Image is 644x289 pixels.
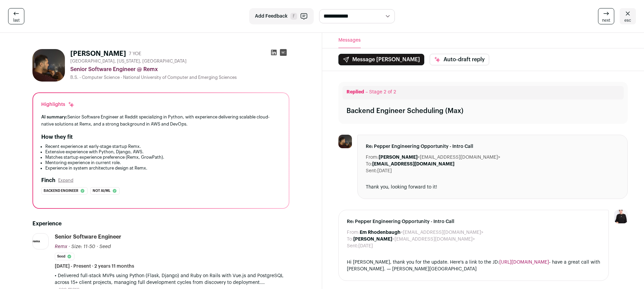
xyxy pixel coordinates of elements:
a: [URL][DOMAIN_NAME] [499,260,549,265]
button: Auto-draft reply [430,54,489,65]
button: Add Feedback F [249,8,314,24]
div: Backend Engineer Scheduling (Max) [347,106,463,116]
b: [EMAIL_ADDRESS][DOMAIN_NAME] [372,162,454,166]
b: [PERSON_NAME] [379,155,418,160]
div: Senior Software Engineer at Reddit specializing in Python, with experience delivering scalable cl... [41,113,281,128]
span: Seed [99,244,111,249]
dt: To: [366,161,372,168]
li: Mentoring experience in current role. [45,160,281,165]
div: Hi [PERSON_NAME], thank you for the update. Here's a link to the JD: - have a great call with [PE... [347,259,601,272]
h1: [PERSON_NAME] [70,49,126,59]
img: 0d8d310a7c7d1ab83213082a9f90d1ec5d213f6f6bf66beb62e1ea1b188f663d.jpg [32,49,65,82]
li: Extensive experience with Python, Django, AWS. [45,149,281,155]
span: Re: Pepper Engineering Opportunity - Intro Call [347,218,601,225]
img: 9240684-medium_jpg [614,210,628,223]
li: Matches startup experience preference (Remx, GrowPath). [45,155,281,160]
span: Stage 2 of 2 [369,90,396,94]
a: esc [620,8,636,24]
div: 7 YOE [129,50,141,57]
div: Thank you, looking forward to it! [366,184,620,191]
span: – [365,90,368,94]
b: [PERSON_NAME] [353,237,392,242]
span: F [290,13,297,20]
span: esc [624,18,631,23]
img: 0d8d310a7c7d1ab83213082a9f90d1ec5d213f6f6bf66beb62e1ea1b188f663d.jpg [338,135,352,148]
div: Highlights [41,101,75,108]
dd: [DATE] [377,168,392,174]
dd: <[EMAIL_ADDRESS][DOMAIN_NAME]> [360,229,483,236]
h2: Finch [41,176,55,184]
span: Not ai/ml [93,187,111,194]
dd: [DATE] [358,243,373,249]
span: next [602,18,610,23]
span: Replied [347,90,364,94]
p: • Delivered full-stack MVPs using Python (Flask, Django) and Ruby on Rails with Vue.js and Postgr... [55,272,289,286]
span: · [97,243,98,250]
li: Seed [55,253,74,260]
dt: From: [347,229,360,236]
span: AI summary: [41,115,67,119]
button: Messages [338,33,361,48]
div: Senior Software Engineer [55,233,121,241]
dt: To: [347,236,353,243]
span: [GEOGRAPHIC_DATA], [US_STATE], [GEOGRAPHIC_DATA] [70,59,187,64]
button: Message [PERSON_NAME] [338,54,424,65]
span: Backend engineer [44,187,78,194]
div: B.S. - Computer Science - National University of Computer and Emerging Sciences [70,75,289,80]
dt: From: [366,154,379,161]
h2: Experience [32,220,289,228]
h2: How they fit [41,133,73,141]
li: Recent experience at early-stage startup Remx. [45,144,281,149]
span: Re: Pepper Engineering Opportunity - Intro Call [366,143,620,150]
span: last [13,18,20,23]
li: Experience in system architecture design at Remx. [45,165,281,171]
dd: <[EMAIL_ADDRESS][DOMAIN_NAME]> [353,236,475,243]
button: Expand [58,178,73,183]
dd: <[EMAIL_ADDRESS][DOMAIN_NAME]> [379,154,500,161]
a: last [8,8,24,24]
span: [DATE] - Present · 2 years 11 months [55,263,134,270]
b: Em Rhodenbaugh [360,230,401,235]
a: next [598,8,614,24]
span: Remx [55,244,67,249]
span: · Size: 11-50 [69,244,95,249]
dt: Sent: [347,243,358,249]
span: Add Feedback [255,13,288,20]
div: Senior Software Engineer @ Remx [70,65,289,73]
dt: Sent: [366,168,377,174]
img: 86fe64123d3e1bb636016e8cc8239107a0cebcb0f5d064e87b0fa81524ddc165.jpg [33,239,48,244]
